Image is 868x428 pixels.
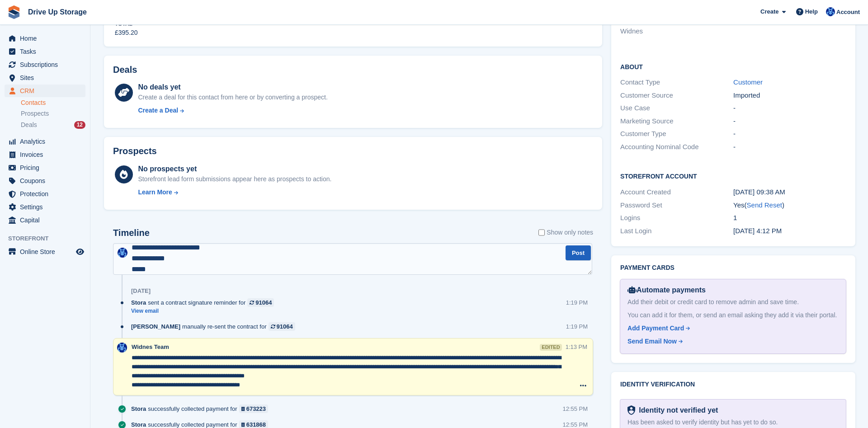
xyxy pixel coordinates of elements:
span: ( ) [745,201,784,209]
span: Stora [131,298,146,307]
span: [PERSON_NAME] [131,322,180,331]
a: Deals 12 [21,120,85,130]
div: manually re-sent the contract for [131,322,300,331]
a: Customer [733,78,763,86]
label: Show only notes [538,228,593,237]
span: Prospects [21,109,49,118]
span: Tasks [20,45,74,58]
div: 12 [74,121,85,129]
div: No deals yet [138,82,327,93]
div: successfully collected payment for [131,404,273,413]
div: Customer Source [620,90,733,101]
div: You can add it for them, or send an email asking they add it via their portal. [627,310,839,320]
div: Contact Type [620,77,733,88]
a: menu [5,71,85,84]
div: Send Email Now [627,337,677,346]
span: Invoices [20,148,74,161]
a: menu [5,148,85,161]
h2: About [620,62,846,71]
div: 673223 [246,404,266,413]
div: Add Payment Card [627,324,684,333]
span: Stora [131,404,146,413]
h2: Storefront Account [620,171,846,180]
span: CRM [20,85,74,97]
div: Use Case [620,103,733,113]
h2: Timeline [113,228,150,238]
img: Identity Verification Ready [627,405,635,415]
div: sent a contract signature reminder for [131,298,278,307]
div: Password Set [620,200,733,211]
a: menu [5,214,85,226]
a: Add Payment Card [627,324,835,333]
span: Deals [21,121,37,129]
div: Yes [733,200,846,211]
div: Account Created [620,187,733,198]
div: - [733,116,846,127]
a: View email [131,307,278,315]
span: Pricing [20,161,74,174]
img: Widnes Team [118,248,127,258]
a: menu [5,174,85,187]
span: Protection [20,188,74,200]
a: 673223 [239,404,269,413]
div: Learn More [138,188,172,197]
a: Prospects [21,109,85,118]
h2: Identity verification [620,381,846,388]
div: - [733,129,846,139]
a: Send Reset [747,201,782,209]
div: Create a Deal [138,106,178,115]
a: menu [5,85,85,97]
a: menu [5,135,85,148]
a: Contacts [21,99,85,107]
button: Post [566,245,591,260]
a: Learn More [138,188,331,197]
a: menu [5,161,85,174]
h2: Prospects [113,146,157,156]
div: Add their debit or credit card to remove admin and save time. [627,297,839,307]
div: 12:55 PM [562,404,588,413]
div: 1:13 PM [566,343,587,351]
span: Settings [20,201,74,213]
div: - [733,103,846,113]
span: Widnes Team [132,343,169,350]
div: Logins [620,213,733,223]
div: Create a deal for this contact from here or by converting a prospect. [138,93,327,102]
div: 91064 [277,322,293,331]
a: 91064 [269,322,295,331]
span: Subscriptions [20,58,74,71]
span: Sites [20,71,74,84]
div: 91064 [255,298,272,307]
a: menu [5,188,85,200]
div: 1:19 PM [566,322,588,331]
div: [DATE] 09:38 AM [733,187,846,198]
span: Storefront [8,234,90,243]
div: - [733,142,846,152]
div: 1 [733,213,846,223]
a: 91064 [247,298,274,307]
div: 1:19 PM [566,298,588,307]
a: menu [5,58,85,71]
span: Capital [20,214,74,226]
div: Identity not verified yet [635,405,718,416]
div: Last Login [620,226,733,236]
div: Imported [733,90,846,101]
a: Create a Deal [138,106,327,115]
div: Automate payments [627,285,839,296]
span: Home [20,32,74,45]
div: No prospects yet [138,164,331,174]
div: [DATE] [131,287,151,295]
h2: Deals [113,65,137,75]
span: Account [836,8,860,17]
a: menu [5,201,85,213]
a: menu [5,45,85,58]
a: Preview store [75,246,85,257]
a: menu [5,32,85,45]
div: Customer Type [620,129,733,139]
div: Storefront lead form submissions appear here as prospects to action. [138,174,331,184]
span: Analytics [20,135,74,148]
a: menu [5,245,85,258]
img: Widnes Team [826,7,835,16]
span: Coupons [20,174,74,187]
div: £395.20 [115,28,138,38]
div: Accounting Nominal Code [620,142,733,152]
